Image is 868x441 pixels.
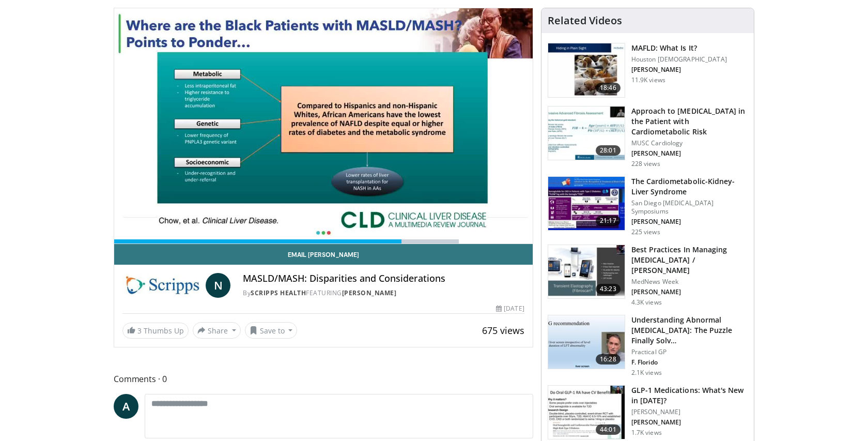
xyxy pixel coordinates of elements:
a: 43:23 Best Practices In Managing [MEDICAL_DATA] / [PERSON_NAME] MedNews Week [PERSON_NAME] 4.3K v... [548,245,748,307]
p: MedNews Week [631,278,748,286]
h4: MASLD/MASH: Disparities and Considerations [243,273,524,284]
p: [PERSON_NAME] [631,418,748,427]
h3: Best Practices In Managing [MEDICAL_DATA] / [PERSON_NAME] [631,245,748,276]
video-js: Video Player [114,8,533,244]
p: [PERSON_NAME] [631,66,727,74]
a: 44:01 GLP-1 Medications: What's New in [DATE]? [PERSON_NAME] [PERSON_NAME] 1.7K views [548,385,748,440]
img: 756ba46d-873c-446a-bef7-b53f94477476.150x105_q85_crop-smart_upscale.jpg [548,315,625,369]
a: 21:17 The Cardiometabolic-Kidney-Liver Syndrome San Diego [MEDICAL_DATA] Symposiums [PERSON_NAME]... [548,176,748,236]
p: Houston [DEMOGRAPHIC_DATA] [631,55,727,64]
p: [PERSON_NAME] [631,149,748,158]
h3: Approach to [MEDICAL_DATA] in the Patient with Cardiometabolic Risk [631,106,748,137]
a: Email [PERSON_NAME] [114,244,533,265]
span: 43:23 [596,284,621,294]
span: 44:01 [596,424,621,435]
a: Scripps Health [251,288,306,297]
span: 3 [137,326,142,336]
img: Scripps Health [122,273,202,298]
a: 3 Thumbs Up [122,323,189,339]
img: c0d2de20-185a-486b-9967-09a0cb52cbbc.150x105_q85_crop-smart_upscale.jpg [548,177,625,231]
a: N [206,273,230,298]
a: A [114,394,138,419]
p: [PERSON_NAME] [631,288,748,296]
span: Comments 0 [114,372,533,386]
h3: MAFLD: What Is It? [631,43,727,53]
p: Practical GP [631,348,748,356]
a: 18:46 MAFLD: What Is It? Houston [DEMOGRAPHIC_DATA] [PERSON_NAME] 11.9K views [548,43,748,98]
span: 28:01 [596,145,621,156]
p: MUSC Cardiology [631,139,748,147]
button: Share [193,322,241,339]
h3: GLP-1 Medications: What's New in [DATE]? [631,385,748,406]
span: 675 views [482,324,524,337]
a: [PERSON_NAME] [342,288,397,297]
h3: The Cardiometabolic-Kidney-Liver Syndrome [631,176,748,197]
p: F. Florido [631,358,748,367]
img: c5e67fad-943b-4571-b8aa-ea02ae635d30.150x105_q85_crop-smart_upscale.jpg [548,245,625,299]
img: 0ec84670-2ae8-4486-a26b-2f80e95d5efd.150x105_q85_crop-smart_upscale.jpg [548,107,625,160]
h4: Related Videos [548,14,622,27]
p: [PERSON_NAME] [631,218,748,226]
p: San Diego [MEDICAL_DATA] Symposiums [631,199,748,216]
a: 16:28 Understanding Abnormal [MEDICAL_DATA]: The Puzzle Finally Solv… Practical GP F. Florido 2.1... [548,315,748,377]
p: 225 views [631,228,660,236]
p: 2.1K views [631,369,662,377]
span: 16:28 [596,354,621,364]
p: 4.3K views [631,298,662,307]
p: 11.9K views [631,76,665,84]
a: 28:01 Approach to [MEDICAL_DATA] in the Patient with Cardiometabolic Risk MUSC Cardiology [PERSON... [548,106,748,168]
p: 1.7K views [631,429,662,437]
p: 228 views [631,160,660,168]
span: 18:46 [596,83,621,93]
button: Save to [245,322,298,339]
h3: Understanding Abnormal [MEDICAL_DATA]: The Puzzle Finally Solv… [631,315,748,346]
p: [PERSON_NAME] [631,408,748,416]
div: [DATE] [496,304,524,313]
div: By FEATURING [243,288,524,298]
img: 1395d59a-5f0e-4075-9d5a-5913075c1e3a.150x105_q85_crop-smart_upscale.jpg [548,386,625,439]
img: 413dc738-b12d-4fd3-9105-56a13100a2ee.150x105_q85_crop-smart_upscale.jpg [548,43,625,97]
span: 21:17 [596,216,621,226]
